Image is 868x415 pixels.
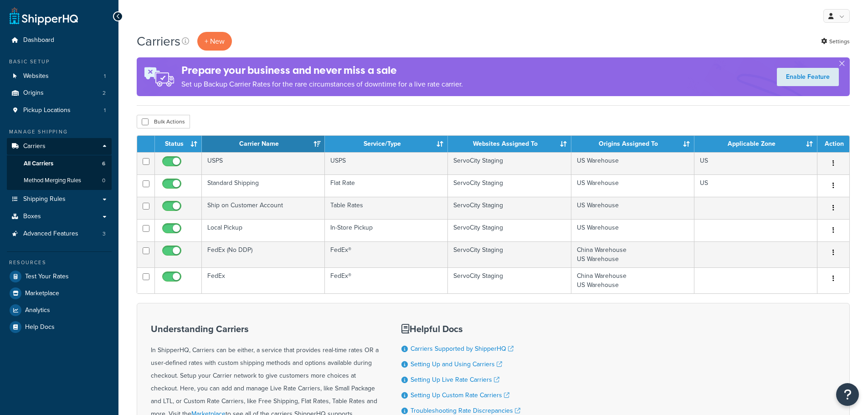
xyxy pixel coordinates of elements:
th: Action [817,136,849,152]
a: Settings [821,35,850,48]
div: Resources [7,259,112,266]
img: ad-rules-rateshop-fe6ec290ccb7230408bd80ed9643f0289d75e0ffd9eb532fc0e269fcd187b520.png [137,57,181,96]
a: Marketplace [7,285,112,302]
span: Advanced Features [23,230,78,238]
a: Enable Feature [777,68,839,86]
td: FedEx® [325,267,448,293]
td: FedEx (No DDP) [202,241,325,267]
span: Dashboard [23,36,54,44]
span: Carriers [23,143,46,150]
a: Analytics [7,302,112,318]
a: Carriers [7,138,112,155]
a: All Carriers 6 [7,155,112,172]
td: Table Rates [325,197,448,219]
td: USPS [325,152,448,174]
h1: Carriers [137,32,180,50]
span: 3 [103,230,106,238]
td: US [694,152,817,174]
td: ServoCity Staging [448,219,571,241]
span: Boxes [23,213,41,220]
th: Applicable Zone: activate to sort column ascending [694,136,817,152]
td: US Warehouse [571,197,694,219]
th: Service/Type: activate to sort column ascending [325,136,448,152]
a: Carriers Supported by ShipperHQ [411,344,514,354]
td: ServoCity Staging [448,267,571,293]
td: US [694,174,817,197]
span: 0 [102,177,105,184]
a: Pickup Locations 1 [7,102,112,119]
td: In-Store Pickup [325,219,448,241]
li: Carriers [7,138,112,190]
th: Status: activate to sort column ascending [155,136,202,152]
div: Manage Shipping [7,128,112,136]
li: Method Merging Rules [7,172,112,189]
td: US Warehouse [571,219,694,241]
span: 6 [102,160,105,168]
span: Websites [23,72,49,80]
a: Origins 2 [7,85,112,102]
td: Local Pickup [202,219,325,241]
span: Method Merging Rules [24,177,81,184]
td: ServoCity Staging [448,174,571,197]
td: China Warehouse US Warehouse [571,241,694,267]
span: Analytics [25,307,50,314]
h3: Helpful Docs [401,324,520,334]
li: Origins [7,85,112,102]
button: Bulk Actions [137,115,190,128]
td: US Warehouse [571,174,694,197]
td: China Warehouse US Warehouse [571,267,694,293]
a: Test Your Rates [7,268,112,285]
td: FedEx [202,267,325,293]
span: 1 [104,107,106,114]
span: 2 [103,89,106,97]
li: Websites [7,68,112,85]
th: Websites Assigned To: activate to sort column ascending [448,136,571,152]
button: Open Resource Center [836,383,859,406]
li: All Carriers [7,155,112,172]
h3: Understanding Carriers [151,324,379,334]
a: ShipperHQ Home [10,7,78,25]
span: Marketplace [25,290,59,297]
td: FedEx® [325,241,448,267]
li: Advanced Features [7,225,112,242]
td: Ship on Customer Account [202,197,325,219]
button: + New [197,32,232,51]
a: Method Merging Rules 0 [7,172,112,189]
a: Websites 1 [7,68,112,85]
a: Dashboard [7,32,112,49]
td: USPS [202,152,325,174]
a: Advanced Features 3 [7,225,112,242]
td: ServoCity Staging [448,197,571,219]
h4: Prepare your business and never miss a sale [181,63,463,78]
th: Carrier Name: activate to sort column ascending [202,136,325,152]
td: Flat Rate [325,174,448,197]
a: Help Docs [7,319,112,335]
a: Setting Up Live Rate Carriers [411,375,499,384]
td: Standard Shipping [202,174,325,197]
a: Setting Up and Using Carriers [411,359,502,369]
a: Boxes [7,208,112,225]
span: Pickup Locations [23,107,71,114]
td: ServoCity Staging [448,241,571,267]
span: All Carriers [24,160,53,168]
td: ServoCity Staging [448,152,571,174]
a: Shipping Rules [7,191,112,208]
span: Help Docs [25,323,55,331]
td: US Warehouse [571,152,694,174]
span: Origins [23,89,44,97]
span: Test Your Rates [25,273,69,281]
span: Shipping Rules [23,195,66,203]
div: Basic Setup [7,58,112,66]
th: Origins Assigned To: activate to sort column ascending [571,136,694,152]
a: Setting Up Custom Rate Carriers [411,390,509,400]
li: Pickup Locations [7,102,112,119]
span: 1 [104,72,106,80]
p: Set up Backup Carrier Rates for the rare circumstances of downtime for a live rate carrier. [181,78,463,91]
